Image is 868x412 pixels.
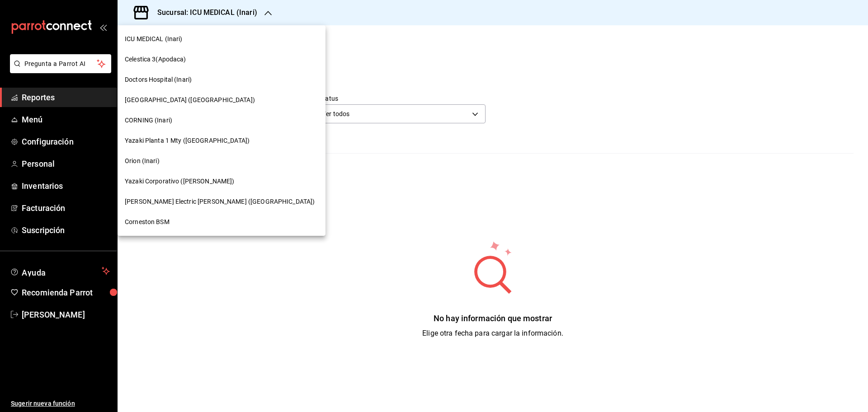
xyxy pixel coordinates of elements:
[118,171,325,192] div: Yazaki Corporativo ([PERSON_NAME])
[125,217,170,227] span: Corneston BSM
[125,34,183,44] span: ICU MEDICAL (Inari)
[125,177,234,186] span: Yazaki Corporativo ([PERSON_NAME])
[125,136,250,145] span: Yazaki Planta 1 Mty ([GEOGRAPHIC_DATA])
[118,212,325,232] div: Corneston BSM
[118,49,325,70] div: Celestica 3(Apodaca)
[125,75,192,84] span: Doctors Hospital (Inari)
[118,192,325,212] div: [PERSON_NAME] Electric [PERSON_NAME] ([GEOGRAPHIC_DATA])
[118,110,325,131] div: CORNING (Inari)
[125,197,315,206] span: [PERSON_NAME] Electric [PERSON_NAME] ([GEOGRAPHIC_DATA])
[118,90,325,110] div: [GEOGRAPHIC_DATA] ([GEOGRAPHIC_DATA])
[125,55,186,64] span: Celestica 3(Apodaca)
[118,70,325,90] div: Doctors Hospital (Inari)
[125,116,172,125] span: CORNING (Inari)
[125,156,160,166] span: Orion (Inari)
[125,95,255,105] span: [GEOGRAPHIC_DATA] ([GEOGRAPHIC_DATA])
[118,151,325,171] div: Orion (Inari)
[118,29,325,49] div: ICU MEDICAL (Inari)
[118,131,325,151] div: Yazaki Planta 1 Mty ([GEOGRAPHIC_DATA])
